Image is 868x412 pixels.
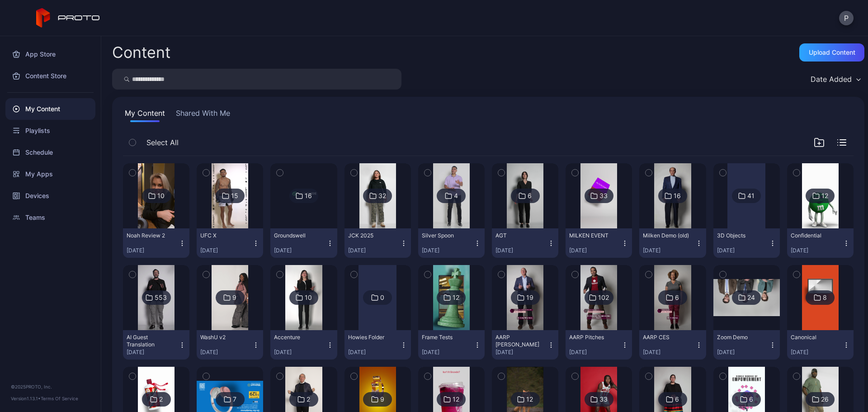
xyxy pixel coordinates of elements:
[123,228,189,258] button: Noah Review 2[DATE]
[155,294,167,302] div: 553
[717,349,769,356] div: [DATE]
[569,247,621,254] div: [DATE]
[495,232,545,239] div: AGT
[5,185,95,207] a: Devices
[305,294,312,302] div: 10
[749,395,753,403] div: 6
[127,334,176,348] div: AI Guest Translation
[200,349,252,356] div: [DATE]
[674,192,681,200] div: 16
[5,98,95,120] div: My Content
[453,294,459,302] div: 12
[159,395,163,403] div: 2
[747,294,755,302] div: 24
[418,228,485,258] button: Silver Spoon[DATE]
[422,334,472,341] div: Frame Tests
[200,232,250,239] div: UFC X
[232,294,236,302] div: 9
[127,247,179,254] div: [DATE]
[112,45,170,60] div: Content
[453,395,459,403] div: 12
[11,383,90,390] div: © 2025 PROTO, Inc.
[717,247,769,254] div: [DATE]
[598,294,609,302] div: 102
[806,69,864,90] button: Date Added
[492,330,558,360] button: AARP [PERSON_NAME][DATE]
[41,396,78,401] a: Terms Of Service
[566,330,632,360] button: AARP Pitches[DATE]
[791,349,843,356] div: [DATE]
[643,232,693,239] div: Milken Demo (old)
[146,137,179,148] span: Select All
[422,232,472,239] div: Silver Spoon
[380,395,384,403] div: 9
[422,247,474,254] div: [DATE]
[348,349,400,356] div: [DATE]
[233,395,236,403] div: 7
[5,120,95,142] a: Playlists
[643,334,693,341] div: AARP CES
[5,65,95,87] div: Content Store
[495,349,547,356] div: [DATE]
[231,192,238,200] div: 15
[123,330,189,360] button: AI Guest Translation[DATE]
[643,349,695,356] div: [DATE]
[809,49,855,56] div: Upload Content
[127,349,179,356] div: [DATE]
[5,163,95,185] a: My Apps
[821,192,828,200] div: 12
[639,228,706,258] button: Milken Demo (old)[DATE]
[799,43,864,62] button: Upload Content
[713,330,780,360] button: Zoom Demo[DATE]
[200,334,250,341] div: WashU v2
[791,247,843,254] div: [DATE]
[5,142,95,163] a: Schedule
[495,334,545,348] div: AARP Andy
[569,349,621,356] div: [DATE]
[274,232,324,239] div: Groundswell
[5,207,95,228] a: Teams
[11,396,41,401] span: Version 1.13.1 •
[307,395,310,403] div: 2
[274,247,326,254] div: [DATE]
[713,228,780,258] button: 3D Objects[DATE]
[157,192,165,200] div: 10
[821,395,829,403] div: 26
[197,228,263,258] button: UFC X[DATE]
[675,395,679,403] div: 6
[348,232,398,239] div: JCK 2025
[717,334,767,341] div: Zoom Demo
[495,247,547,254] div: [DATE]
[791,232,840,239] div: Confidential
[839,11,854,25] button: P
[526,294,533,302] div: 19
[270,330,337,360] button: Accenture[DATE]
[823,294,827,302] div: 8
[127,232,176,239] div: Noah Review 2
[454,192,458,200] div: 4
[787,330,854,360] button: Canonical[DATE]
[197,330,263,360] button: WashU v2[DATE]
[274,349,326,356] div: [DATE]
[174,108,232,122] button: Shared With Me
[528,192,532,200] div: 6
[599,395,608,403] div: 33
[566,228,632,258] button: MILKEN EVENT[DATE]
[270,228,337,258] button: Groundswell[DATE]
[305,192,312,200] div: 16
[569,334,619,341] div: AARP Pitches
[348,334,398,341] div: Howies Folder
[675,294,679,302] div: 6
[787,228,854,258] button: Confidential[DATE]
[422,349,474,356] div: [DATE]
[639,330,706,360] button: AARP CES[DATE]
[200,247,252,254] div: [DATE]
[791,334,840,341] div: Canonical
[344,330,411,360] button: Howies Folder[DATE]
[643,247,695,254] div: [DATE]
[344,228,411,258] button: JCK 2025[DATE]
